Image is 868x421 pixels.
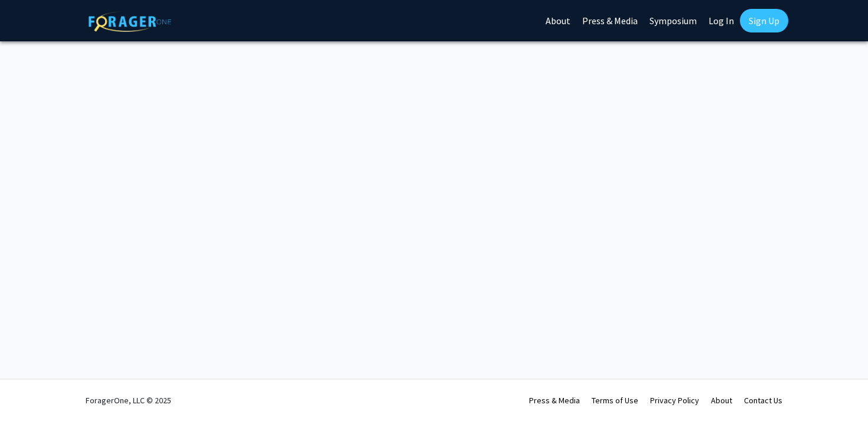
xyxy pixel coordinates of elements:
img: ForagerOne Logo [89,11,171,32]
a: Press & Media [529,395,580,406]
a: Terms of Use [592,395,638,406]
a: Privacy Policy [650,395,699,406]
a: Contact Us [744,395,782,406]
a: Sign Up [740,9,788,32]
div: ForagerOne, LLC © 2025 [86,380,171,421]
a: About [711,395,732,406]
